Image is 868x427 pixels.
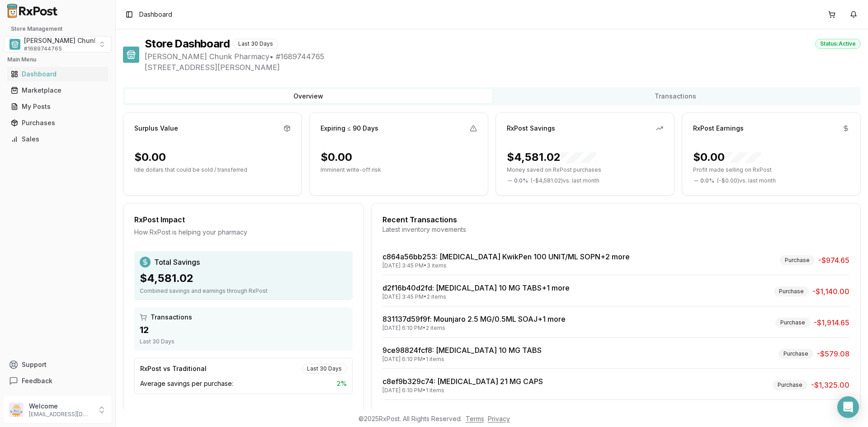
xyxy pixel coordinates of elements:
span: 0.0 % [514,177,528,184]
a: d2f16b40d2fd: [MEDICAL_DATA] 10 MG TABS+1 more [382,283,570,292]
span: [PERSON_NAME] Chunk Pharmacy • # 1689744765 [145,51,861,62]
button: Purchases [4,116,112,130]
h2: Main Menu [7,56,108,63]
div: $0.00 [134,150,166,164]
span: -$1,914.65 [814,317,849,328]
img: RxPost Logo [4,4,61,18]
div: Purchase [773,380,807,390]
div: Last 30 Days [233,39,278,49]
div: $4,581.02 [140,271,347,286]
div: 12 [140,324,347,336]
span: ( - $4,581.02 ) vs. last month [531,177,599,184]
button: My Posts [4,99,112,114]
span: Average savings per purchase: [140,379,233,388]
span: -$1,140.00 [812,286,849,297]
p: Money saved on RxPost purchases [507,166,663,174]
button: Dashboard [4,67,112,81]
span: 0.0 % [700,177,714,184]
a: 831137d59f9f: Mounjaro 2.5 MG/0.5ML SOAJ+1 more [382,314,566,324]
button: Overview [125,89,492,103]
p: Imminent write-off risk [321,166,477,174]
a: Sales [7,131,108,147]
div: [DATE] 6:10 PM • 1 items [382,356,542,363]
div: Marketplace [11,86,104,95]
h2: Store Management [4,25,112,33]
div: Recent Transactions [382,214,849,225]
div: Surplus Value [134,124,178,133]
div: $4,581.02 [507,150,597,164]
div: [DATE] 6:10 PM • 2 items [382,324,566,332]
span: [PERSON_NAME] Chunk Pharmacy [24,36,131,45]
span: -$974.65 [818,255,849,266]
div: Latest inventory movements [382,225,849,234]
span: ( - $0.00 ) vs. last month [717,177,776,184]
a: Terms [466,415,484,422]
div: Last 30 Days [140,338,347,345]
div: [DATE] 6:10 PM • 1 items [382,387,543,394]
a: My Posts [7,99,108,115]
h1: Store Dashboard [145,37,230,51]
span: -$1,325.00 [811,380,849,390]
div: Purchases [11,118,104,127]
div: Sales [11,135,104,144]
div: RxPost Earnings [693,124,744,133]
span: # 1689744765 [24,45,62,52]
a: c864a56bb253: [MEDICAL_DATA] KwikPen 100 UNIT/ML SOPN+2 more [382,252,630,261]
p: Profit made selling on RxPost [693,166,849,174]
span: 2 % [337,379,347,388]
div: RxPost Impact [134,214,353,225]
button: Select a view [4,36,112,52]
button: Sales [4,132,112,146]
div: $0.00 [321,150,352,164]
div: RxPost Savings [507,124,555,133]
div: Purchase [775,318,810,328]
button: Support [4,357,112,373]
div: How RxPost is helping your pharmacy [134,228,353,237]
span: [STREET_ADDRESS][PERSON_NAME] [145,62,861,73]
a: c8ef9b329c74: [MEDICAL_DATA] 21 MG CAPS [382,377,543,386]
div: Purchase [780,255,815,265]
a: Dashboard [7,66,108,82]
div: Purchase [774,286,809,296]
div: My Posts [11,102,104,111]
div: [DATE] 3:45 PM • 2 items [382,293,570,300]
span: Total Savings [154,257,200,267]
button: Transactions [492,89,859,103]
p: [EMAIL_ADDRESS][DOMAIN_NAME] [29,411,92,418]
span: Feedback [22,376,52,385]
span: -$579.08 [817,348,849,359]
a: Marketplace [7,82,108,99]
img: User avatar [9,403,24,417]
div: Combined savings and earnings through RxPost [140,287,347,295]
div: Open Intercom Messenger [837,396,859,418]
span: Transactions [151,313,192,322]
div: Last 30 Days [302,364,347,374]
p: Idle dollars that could be sold / transferred [134,166,291,174]
a: Privacy [488,415,510,422]
div: RxPost vs Traditional [140,364,207,373]
p: Welcome [29,402,92,411]
div: Expiring ≤ 90 Days [321,124,378,133]
div: Status: Active [815,39,861,49]
div: Purchase [778,349,813,359]
div: [DATE] 3:45 PM • 3 items [382,262,630,269]
a: Purchases [7,115,108,131]
span: Dashboard [139,10,172,19]
button: Marketplace [4,83,112,98]
div: Dashboard [11,70,104,79]
button: Feedback [4,373,112,389]
nav: breadcrumb [139,10,172,19]
div: $0.00 [693,150,761,164]
a: 9ce98824fcf8: [MEDICAL_DATA] 10 MG TABS [382,346,542,355]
